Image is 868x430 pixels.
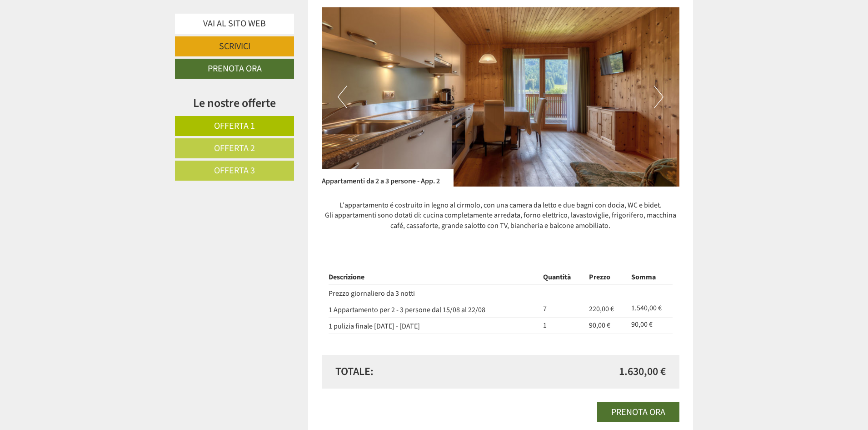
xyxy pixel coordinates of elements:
[589,320,610,330] span: 90,00 €
[214,120,255,132] span: Offerta 1
[214,164,255,177] span: Offerta 3
[322,169,454,187] div: Appartamenti da 2 a 3 persone - App. 2
[589,304,614,314] span: 220,00 €
[175,59,294,79] a: Prenota ora
[175,14,294,34] a: Vai al sito web
[539,301,585,317] td: 7
[322,200,680,232] p: L'appartamento é costruito in legno al cirmolo, con una camera da letto e due bagni con docia, WC...
[329,284,539,301] td: Prezzo giornaliero da 3 notti
[585,270,628,284] th: Prezzo
[329,270,539,284] th: Descrizione
[322,7,680,187] img: image
[628,270,673,284] th: Somma
[338,86,347,108] button: Previous
[628,317,673,334] td: 90,00 €
[214,142,255,155] span: Offerta 2
[619,364,666,379] span: 1.630,00 €
[654,86,663,108] button: Next
[329,301,539,317] td: 1 Appartamento per 2 - 3 persone dal 15/08 al 22/08
[539,317,585,334] td: 1
[175,36,294,56] a: Scrivici
[628,301,673,317] td: 1.540,00 €
[539,270,585,284] th: Quantità
[329,317,539,334] td: 1 pulizia finale [DATE] - [DATE]
[329,364,501,379] div: Totale:
[175,95,294,111] div: Le nostre offerte
[597,402,679,422] a: Prenota ora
